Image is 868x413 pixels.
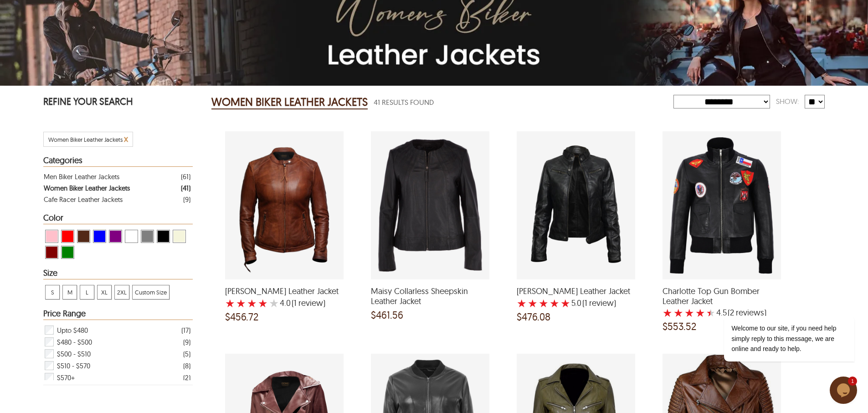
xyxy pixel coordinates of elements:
[63,285,77,299] span: M
[225,312,258,321] span: $456.72
[43,95,193,110] p: REFINE YOUR SEARCH
[45,246,58,259] div: View Maroon Women Biker Leather Jackets
[297,299,323,308] span: review
[57,348,91,360] span: $500 - $510
[258,299,268,308] label: 4 rating
[44,348,190,360] div: Filter $500 - $510 Women Biker Leather Jackets
[44,194,123,205] div: Cafe Racer Leather Jackets
[80,285,94,299] div: View L Women Biker Leather Jackets
[371,286,489,306] span: Maisy Collarless Sheepskin Leather Jacket
[517,286,635,296] span: Daisy Biker Leather Jacket
[183,336,190,348] div: ( 9 )
[587,299,614,308] span: review
[517,299,527,308] label: 1 rating
[44,171,119,182] div: Men Biker Leather Jackets
[269,299,279,308] label: 5 rating
[550,299,560,308] label: 4 rating
[211,93,673,111] div: Women Biker Leather Jackets 41 Results Found
[247,299,257,308] label: 3 rating
[125,230,138,243] div: View White Women Biker Leather Jackets
[374,97,434,108] span: 41 Results Found
[93,230,106,243] div: View Blue Women Biker Leather Jackets
[44,360,190,372] div: Filter $510 - $570 Women Biker Leather Jackets
[57,336,92,348] span: $480 - $500
[80,285,94,299] span: L
[582,299,587,308] span: (1
[44,182,190,194] a: Filter Women Biker Leather Jackets
[43,213,193,224] div: Heading Filter Women Biker Leather Jackets by Color
[371,310,403,320] span: $461.56
[46,285,59,299] span: S
[211,95,368,109] h2: WOMEN BIKER LEATHER JACKETS
[124,134,128,144] span: x
[141,230,154,243] div: View Grey Women Biker Leather Jackets
[528,299,538,308] label: 2 rating
[115,285,129,299] span: 2XL
[57,360,90,372] span: $510 - $570
[225,299,235,308] label: 1 rating
[97,285,112,299] div: View XL Women Biker Leather Jackets
[582,299,616,308] span: )
[571,299,581,308] label: 5.0
[183,360,190,372] div: ( 8 )
[157,230,170,243] div: View Black Women Biker Leather Jackets
[57,324,88,336] span: Upto $480
[663,308,673,317] label: 1 rating
[124,136,128,143] a: Cancel Filter
[539,299,549,308] label: 3 rating
[684,308,694,317] label: 3 rating
[48,136,123,143] span: Filter Women Biker Leather Jackets
[695,233,859,372] iframe: chat widget
[663,286,781,306] span: Charlotte Top Gun Bomber Leather Jacket
[43,156,193,167] div: Heading Filter Women Biker Leather Jackets by Categories
[663,274,781,336] a: Charlotte Top Gun Bomber Leather Jacket with a 4.5 Star Rating 2 Product Review and a price of $5...
[183,194,190,205] div: ( 9 )
[133,285,169,299] span: Custom Size
[44,324,190,336] div: Filter Upto $480 Women Biker Leather Jackets
[173,230,186,243] div: View Beige Women Biker Leather Jackets
[280,299,291,308] label: 4.0
[770,93,805,109] div: Show:
[43,268,193,279] div: Heading Filter Women Biker Leather Jackets by Size
[292,299,297,308] span: (1
[114,285,129,299] div: View 2XL Women Biker Leather Jackets
[109,230,122,243] div: View Purple Women Biker Leather Jackets
[371,274,489,324] a: Maisy Collarless Sheepskin Leather Jacket and a price of $461.56
[77,230,90,243] div: View Brown ( Brand Color ) Women Biker Leather Jackets
[45,230,58,243] div: View Pink Women Biker Leather Jackets
[663,322,696,331] span: $553.52
[225,286,344,296] span: Ayla Biker Leather Jacket
[57,372,75,383] span: $570+
[62,285,77,299] div: View M Women Biker Leather Jackets
[181,171,190,182] div: ( 61 )
[225,274,344,326] a: Ayla Biker Leather Jacket with a 4 Star Rating 1 Product Review and a price of $456.72
[292,299,325,308] span: )
[43,309,193,320] div: Heading Filter Women Biker Leather Jackets by Price Range
[517,274,635,326] a: Daisy Biker Leather Jacket with a 5 Star Rating 1 Product Review and a price of $476.08
[181,325,190,336] div: ( 17 )
[132,285,169,299] div: View Custom Size Women Biker Leather Jackets
[61,230,74,243] div: View Red Women Biker Leather Jackets
[44,372,190,383] div: Filter $570+ Women Biker Leather Jackets
[181,182,190,194] div: ( 41 )
[517,312,550,321] span: $476.08
[44,171,190,182] a: Filter Men Biker Leather Jackets
[183,348,190,360] div: ( 5 )
[560,299,570,308] label: 5 rating
[61,246,74,259] div: View Green Women Biker Leather Jackets
[673,308,683,317] label: 2 rating
[44,194,190,205] a: Filter Cafe Racer Leather Jackets
[44,336,190,348] div: Filter $480 - $500 Women Biker Leather Jackets
[44,182,130,194] div: Women Biker Leather Jackets
[236,299,246,308] label: 2 rating
[45,285,60,299] div: View S Women Biker Leather Jackets
[183,372,190,383] div: ( 2 )
[830,377,859,404] iframe: chat widget
[98,285,111,299] span: XL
